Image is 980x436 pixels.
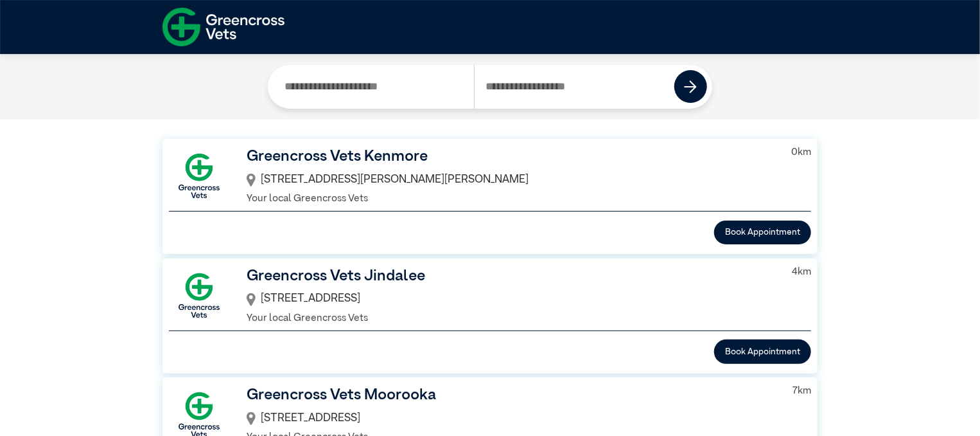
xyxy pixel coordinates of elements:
p: 0 km [791,145,811,160]
p: 4 km [792,265,811,280]
h3: Greencross Vets Moorooka [247,384,775,407]
img: f-logo [162,3,284,51]
div: [STREET_ADDRESS][PERSON_NAME][PERSON_NAME] [247,168,774,192]
img: GX-Square.png [169,266,229,326]
input: Search by Postcode [474,65,675,109]
img: icon-right [684,80,697,93]
button: Book Appointment [714,340,811,363]
p: 7 km [792,384,811,399]
p: Your local Greencross Vets [247,192,774,206]
h3: Greencross Vets Kenmore [247,145,774,168]
input: Search by Clinic Name [273,65,473,109]
p: Your local Greencross Vets [247,311,774,326]
div: [STREET_ADDRESS] [247,407,775,430]
div: [STREET_ADDRESS] [247,287,774,311]
h3: Greencross Vets Jindalee [247,265,774,288]
img: GX-Square.png [169,146,229,206]
button: Book Appointment [714,221,811,244]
